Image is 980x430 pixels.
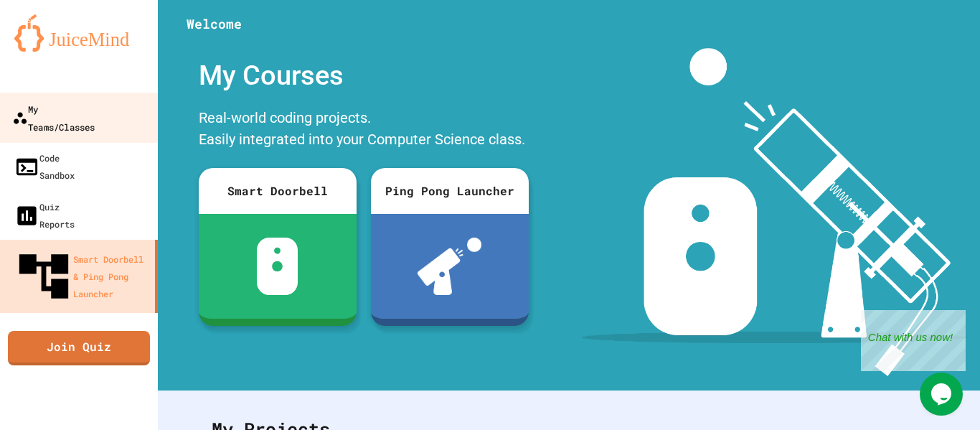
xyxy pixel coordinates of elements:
img: banner-image-my-projects.png [582,48,966,376]
div: Smart Doorbell & Ping Pong Launcher [14,247,149,306]
img: logo-orange.svg [14,14,143,52]
div: My Teams/Classes [12,100,95,135]
div: Ping Pong Launcher [371,168,529,214]
div: Smart Doorbell [199,168,357,214]
div: Real-world coding projects. Easily integrated into your Computer Science class. [192,103,536,157]
div: Quiz Reports [14,198,75,233]
div: Code Sandbox [14,149,75,184]
img: sdb-white.svg [257,238,298,295]
img: ppl-with-ball.png [418,238,481,295]
iframe: chat widget [861,310,966,371]
iframe: chat widget [920,373,966,416]
div: My Courses [192,48,536,103]
a: Join Quiz [8,331,150,365]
